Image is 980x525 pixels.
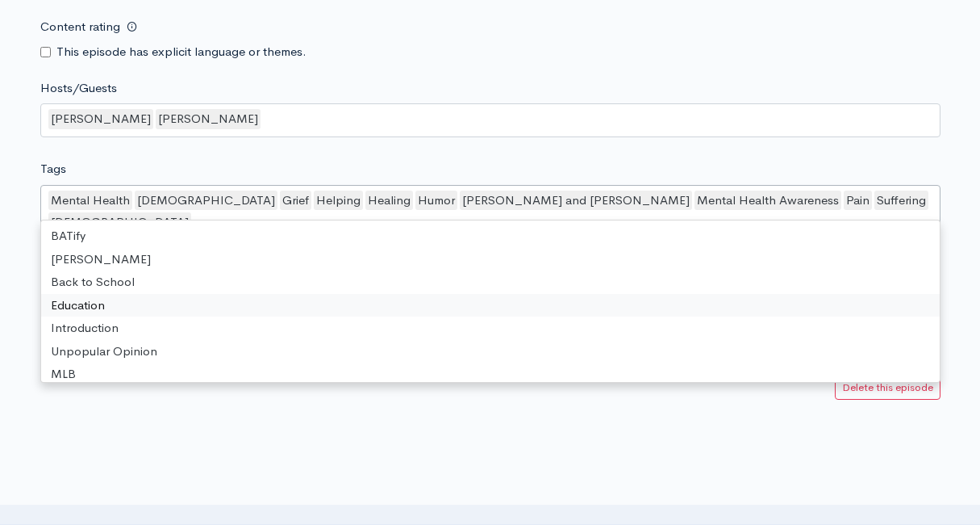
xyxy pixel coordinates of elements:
label: Tags [40,160,66,178]
div: Mental Health [48,191,132,211]
label: Content rating [40,10,120,44]
div: Education [41,294,940,317]
div: [PERSON_NAME] [156,109,261,129]
div: Pain [844,191,872,211]
div: [PERSON_NAME] and [PERSON_NAME] [460,191,692,211]
div: BATify [41,225,940,248]
div: Healing [365,191,413,211]
label: Hosts/Guests [40,79,117,98]
div: [PERSON_NAME] [41,248,940,271]
div: Mental Health Awareness [694,191,841,211]
div: Introduction [41,317,940,340]
div: Helping [314,191,363,211]
div: Grief [280,191,311,211]
small: Delete this episode [842,380,933,394]
div: Humor [415,191,457,211]
div: MLB [41,363,940,386]
div: Unpopular Opinion [41,340,940,363]
div: [DEMOGRAPHIC_DATA] [135,191,277,211]
a: Delete this episode [835,376,940,400]
div: Back to School [41,271,940,294]
div: [DEMOGRAPHIC_DATA] [48,212,191,233]
div: [PERSON_NAME] [48,109,153,129]
label: This episode has explicit language or themes. [56,43,307,61]
div: Suffering [874,191,928,211]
